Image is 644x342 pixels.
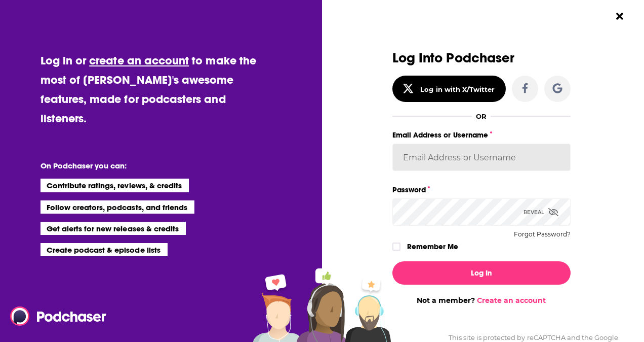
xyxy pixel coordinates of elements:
button: Log in with X/Twitter [392,76,506,102]
a: Podchaser - Follow, Share and Rate Podcasts [10,306,99,326]
button: Log In [392,261,571,285]
li: Follow creators, podcasts, and friends [41,200,195,214]
a: create an account [89,53,189,67]
a: Create an account [477,296,546,305]
img: Podchaser - Follow, Share and Rate Podcasts [10,306,107,326]
li: Create podcast & episode lists [41,243,168,256]
li: Contribute ratings, reviews, & credits [41,179,189,192]
label: Remember Me [407,240,458,253]
button: Forgot Password? [514,231,571,238]
div: Reveal [524,198,558,226]
input: Email Address or Username [392,144,571,171]
div: OR [476,112,487,120]
div: Log in with X/Twitter [420,85,495,93]
button: Close Button [610,7,629,26]
label: Email Address or Username [392,128,571,142]
li: On Podchaser you can: [41,161,243,170]
h3: Log Into Podchaser [392,51,571,65]
li: Get alerts for new releases & credits [41,222,186,235]
label: Password [392,183,571,196]
div: Not a member? [392,296,571,305]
